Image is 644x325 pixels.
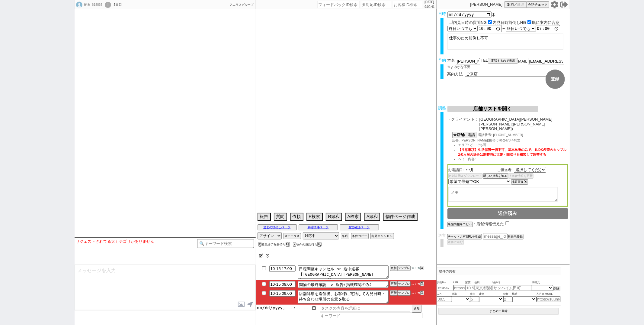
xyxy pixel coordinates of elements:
[447,65,471,69] span: ※よみがな不要
[340,224,379,230] button: 空室確認ページ
[390,290,397,296] button: 更新
[475,285,493,291] input: 東京都港区海岸３
[458,157,476,161] span: ヘイト内容:
[505,1,527,8] button: 対応／練習
[447,239,464,245] button: 送客に進む
[507,2,514,7] span: 対応
[473,222,504,226] span: ・店舗情報伝えた
[537,296,561,302] input: https://suumo.jp/chintai/jnc_000022489271
[76,239,197,244] div: サジェストされてる大カテゴリがありません
[448,173,483,179] button: 名刺表示＆ダウンロード
[437,292,452,297] span: 広さ
[345,213,361,221] button: A検索
[383,213,418,221] button: 物件ページ作成
[447,222,473,227] button: 店舗情報をコピペ
[437,286,453,291] input: 1234567
[532,20,560,25] label: 既に案内に合意
[437,280,453,285] span: 吹出No
[361,1,391,8] input: 要対応ID検索
[488,58,518,63] button: 電話するので表示
[326,213,342,221] button: R緩和
[425,5,434,9] p: 9:00:41
[458,143,487,147] span: エリア: どこでも可
[447,58,455,64] span: 本名
[537,292,561,297] span: 入力専用URL
[447,25,568,32] div: 〜
[114,2,122,7] div: 5日目
[438,11,446,16] span: 日時
[411,291,420,294] span: スミカ
[453,280,466,285] span: URL
[507,234,524,239] button: 非表示登録
[470,2,503,7] p: [PERSON_NAME]
[411,266,420,270] span: スミカ
[492,12,495,17] span: 木
[437,268,561,275] p: 物件の共有
[493,285,532,291] input: サンハイム田町
[258,242,262,247] button: X
[293,242,296,247] button: X
[447,234,482,239] button: チャット共有URLを生成
[479,292,503,297] span: 建物
[438,106,446,110] span: 調整
[470,292,479,297] span: 築年
[447,106,538,112] button: 店舗リストを開く
[483,233,507,239] input: message_id
[493,20,526,25] label: 内見日時前倒しNG
[390,265,397,271] button: 更新
[518,59,527,63] span: MAIL
[478,133,523,137] span: 電話番号: [PHONE_NUMBER]
[412,305,421,313] button: 追加
[475,280,493,285] span: 住所
[453,285,466,291] input: https://suumo.jp/chintai/jnc_000022489271
[465,167,497,173] input: お電話口
[452,138,521,142] span: 店長: [PERSON_NAME](携帯:070-2478-4482)
[457,133,464,137] b: 店舗
[466,280,475,285] span: 家賃
[512,292,537,297] span: 構造
[503,296,512,302] input: 2
[397,281,411,287] button: テンプレ
[470,296,479,302] input: 5
[293,243,323,246] div: 物件の感想待ち
[511,179,528,185] button: 地図画像DL
[274,213,287,221] button: 質問
[411,282,420,285] span: スミカ
[299,224,338,230] button: 候補物件ページ
[503,292,512,297] span: 階数
[258,224,297,230] button: 過去の物出しページ
[553,286,560,291] button: 削除
[370,233,394,239] button: 内見キャンセル
[447,208,568,219] button: 送信済み
[197,239,254,248] input: 🔍キーワード検索
[479,117,568,131] span: [GEOGRAPHIC_DATA][PERSON_NAME][PERSON_NAME]([PERSON_NAME][PERSON_NAME])
[258,243,292,246] div: 募集終了報告待ち
[546,70,565,89] button: 登録
[284,233,301,239] button: ステータス
[458,148,567,156] span: 【注意事項】生活保護一切不可、基本単身のみで、1LDK希望のカップル2名入居の場合は調整時に世帯・間取りを相談して調整する
[90,2,104,7] div: 618863
[466,285,475,291] input: 10.5
[341,233,349,239] button: 冬眠
[306,213,323,221] button: R検索
[493,280,532,285] span: 物件名
[438,308,559,314] button: まとめて登録
[397,290,411,296] button: テンプレ
[453,20,487,25] label: 内見日時の質問NG
[258,213,271,221] button: 報告
[364,213,380,221] button: A緩和
[483,173,508,179] button: 新しい担当を追加
[230,3,254,6] span: アエラスグループ
[452,292,470,297] span: 間取
[528,2,548,7] span: 会話チェック
[317,1,360,8] input: フィードバックID検索
[320,313,422,319] input: キーワード
[390,281,397,287] button: 更新
[290,213,303,221] button: 依頼
[532,280,540,285] span: 掲載元
[481,58,488,63] span: TEL
[76,2,82,8] img: default_icon.jpg
[397,265,411,271] button: テンプレ
[447,117,477,131] span: ・クライアント :
[448,168,464,172] span: お電話口:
